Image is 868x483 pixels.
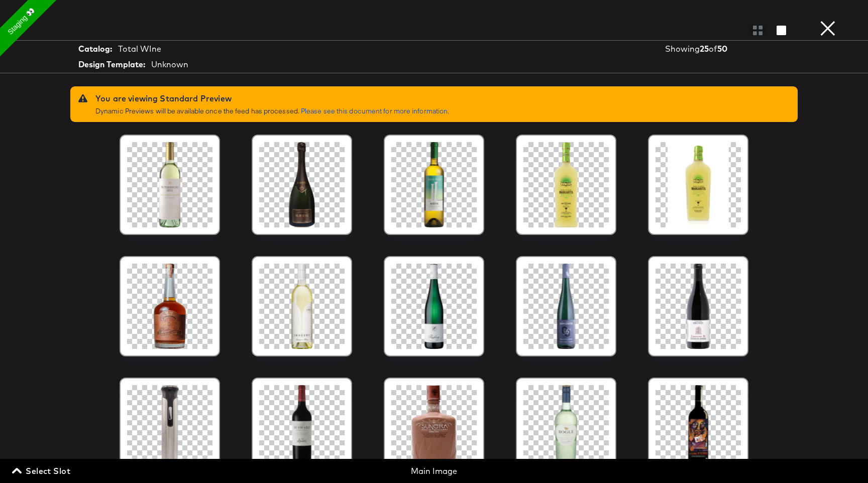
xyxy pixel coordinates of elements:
[301,106,449,115] a: Please see this document for more information.
[717,44,727,54] strong: 50
[295,465,573,477] div: Main Image
[14,464,70,478] span: Select Slot
[10,464,74,478] button: Select Slot
[95,106,449,115] span: Dynamic Previews will be available once the feed has processed.
[118,43,161,55] div: Total WIne
[700,44,709,54] strong: 25
[151,59,188,70] div: Unknown
[78,59,145,70] strong: Design Template:
[665,43,773,55] div: Showing of
[78,43,112,55] strong: Catalog:
[95,92,449,104] div: You are viewing Standard Preview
